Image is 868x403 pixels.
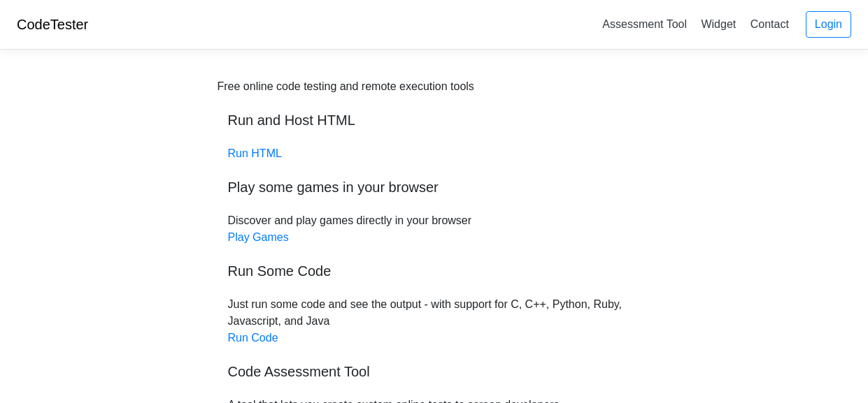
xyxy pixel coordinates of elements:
a: Run HTML [228,147,282,159]
a: Assessment Tool [597,13,692,36]
h5: Run and Host HTML [228,112,641,129]
h5: Code Assessment Tool [228,363,641,380]
a: CodeTester [17,17,88,32]
a: Widget [695,13,741,36]
h5: Play some games in your browser [228,179,641,196]
a: Contact [745,13,795,36]
h5: Run Some Code [228,263,641,279]
a: Run Code [228,332,278,344]
a: Login [806,11,851,38]
a: Play Games [228,231,289,243]
div: Free online code testing and remote execution tools [218,78,474,95]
